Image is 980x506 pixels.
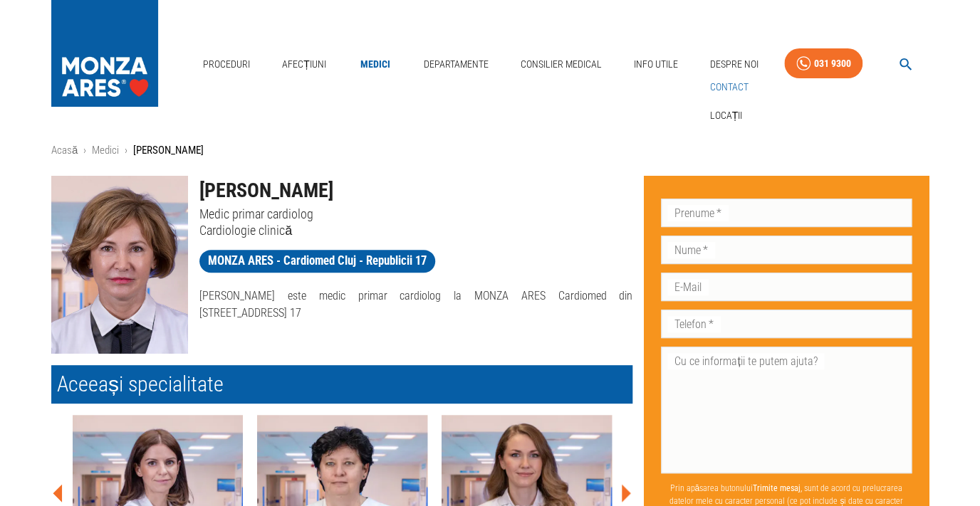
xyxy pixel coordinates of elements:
a: Afecțiuni [276,50,332,79]
a: Info Utile [628,50,684,79]
div: 031 9300 [813,55,850,73]
h1: [PERSON_NAME] [199,176,632,206]
div: Locații [704,101,754,130]
a: Consilier Medical [515,50,608,79]
a: Medici [92,144,119,157]
a: Despre Noi [704,50,763,79]
a: 031 9300 [784,48,862,79]
a: Contact [707,75,751,99]
li: › [125,142,127,159]
p: Cardiologie clinică [199,222,632,238]
a: Acasă [51,144,78,157]
b: Trimite mesaj [753,483,801,493]
p: Medic primar cardiolog [199,206,632,222]
li: › [83,142,86,159]
a: Departamente [418,50,494,79]
span: MONZA ARES - Cardiomed Cluj - Republicii 17 [199,252,435,270]
nav: secondary mailbox folders [704,73,754,130]
a: Locații [707,104,745,127]
h2: Aceeași specialitate [51,365,632,404]
img: Dr. Carmen Mureșan [51,176,188,354]
a: MONZA ARES - Cardiomed Cluj - Republicii 17 [199,250,435,273]
a: Medici [352,50,397,79]
p: [PERSON_NAME] [133,142,204,159]
p: [PERSON_NAME] este medic primar cardiolog la MONZA ARES Cardiomed din [STREET_ADDRESS] 17 [199,288,632,322]
nav: breadcrumb [51,142,929,159]
div: Contact [704,73,754,102]
a: Proceduri [197,50,256,79]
